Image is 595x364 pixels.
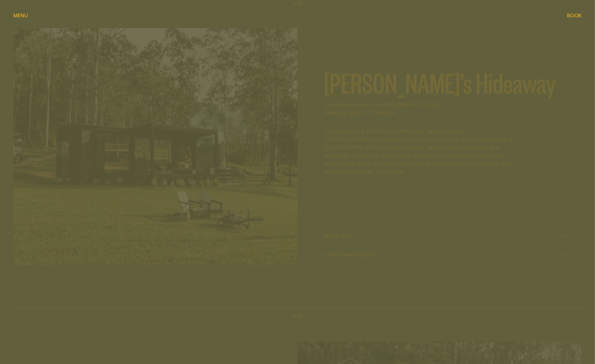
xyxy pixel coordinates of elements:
span: Sleeps 2 adults, 2 children [324,109,568,117]
button: show booking tray [567,12,582,20]
div: Surrounded by [PERSON_NAME] and native forests, [PERSON_NAME]'s Hideaway sits at the bottom of a ... [324,127,516,175]
button: check availability [324,246,568,265]
button: show menu [13,12,28,20]
h2: [PERSON_NAME]’s Hideaway [324,69,568,95]
span: Check availability [324,252,376,257]
span: More info [324,233,352,238]
a: More info [324,227,568,246]
span: 1hr 45mins drive from [GEOGRAPHIC_DATA] [324,101,568,109]
span: Book [567,13,582,18]
span: Menu [13,13,28,18]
